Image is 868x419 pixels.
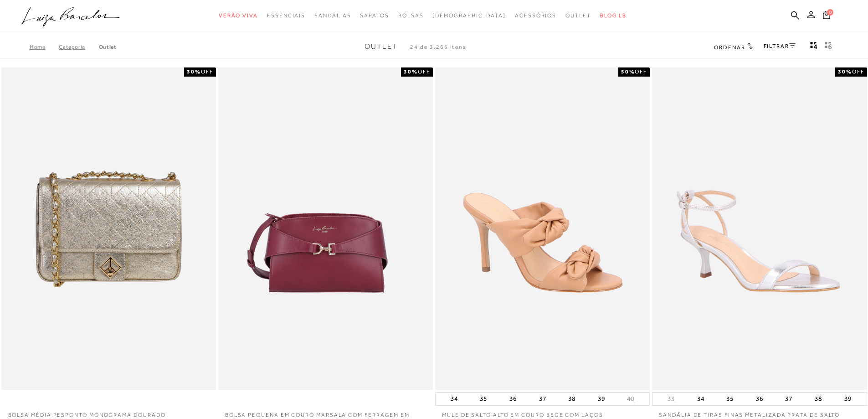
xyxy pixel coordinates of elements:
span: [DEMOGRAPHIC_DATA] [432,12,506,19]
button: 35 [477,393,490,405]
button: Mostrar 4 produtos por linha [807,41,820,53]
img: BOLSA PEQUENA EM COURO MARSALA COM FERRAGEM EM GANCHO [219,69,432,388]
span: Verão Viva [219,12,258,19]
img: SANDÁLIA DE TIRAS FINAS METALIZADA PRATA DE SALTO MÉDIO [653,69,866,388]
button: 36 [507,393,519,405]
a: SANDÁLIA DE TIRAS FINAS METALIZADA PRATA DE SALTO MÉDIO SANDÁLIA DE TIRAS FINAS METALIZADA PRATA ... [653,69,866,388]
span: Outlet [565,12,591,19]
a: Bolsa média pesponto monograma dourado Bolsa média pesponto monograma dourado [2,69,215,388]
span: OFF [201,68,213,75]
a: FILTRAR [764,43,796,49]
a: BOLSA PEQUENA EM COURO MARSALA COM FERRAGEM EM GANCHO BOLSA PEQUENA EM COURO MARSALA COM FERRAGEM... [219,69,432,388]
strong: 30% [187,68,201,75]
button: 34 [448,393,461,405]
span: Sandálias [314,12,351,19]
span: Sapatos [360,12,389,19]
button: 38 [565,393,578,405]
a: Categoria [59,44,98,50]
a: noSubCategoriesText [432,7,506,24]
a: noSubCategoriesText [515,7,556,24]
a: noSubCategoriesText [314,7,351,24]
a: noSubCategoriesText [219,7,258,24]
a: Home [30,44,59,50]
span: Acessórios [515,12,556,19]
span: OFF [418,68,430,75]
button: 39 [595,393,608,405]
span: Essenciais [267,12,305,19]
span: OFF [852,68,864,75]
a: MULE DE SALTO ALTO EM COURO BEGE COM LAÇOS MULE DE SALTO ALTO EM COURO BEGE COM LAÇOS [436,69,649,388]
button: 33 [665,394,678,403]
a: Outlet [99,44,117,50]
a: noSubCategoriesText [267,7,305,24]
button: 37 [536,393,549,405]
button: 38 [812,393,825,405]
a: MULE DE SALTO ALTO EM COURO BEGE COM LAÇOS [435,406,650,419]
span: 24 de 3.266 itens [410,44,467,50]
strong: 30% [838,68,852,75]
span: BLOG LB [600,12,627,19]
button: 36 [753,393,766,405]
a: noSubCategoriesText [360,7,389,24]
button: gridText6Desc [822,41,835,53]
a: noSubCategoriesText [565,7,591,24]
button: 40 [624,394,637,403]
span: Ordenar [714,44,745,51]
img: MULE DE SALTO ALTO EM COURO BEGE COM LAÇOS [436,69,649,388]
a: Bolsa média pesponto monograma dourado [1,406,216,419]
span: OFF [635,68,647,75]
a: noSubCategoriesText [398,7,424,24]
strong: 50% [621,68,635,75]
span: Outlet [365,42,398,51]
button: 0 [820,10,833,22]
button: 34 [694,393,707,405]
strong: 30% [404,68,418,75]
button: 39 [842,393,854,405]
img: Bolsa média pesponto monograma dourado [2,69,215,388]
span: Bolsas [398,12,424,19]
button: 35 [724,393,736,405]
a: BLOG LB [600,7,627,24]
button: 37 [782,393,795,405]
span: 0 [827,9,833,16]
